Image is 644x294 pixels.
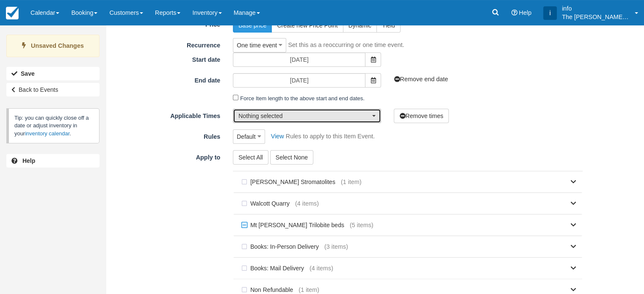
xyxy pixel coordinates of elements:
[350,221,373,230] span: (5 items)
[239,219,350,231] label: Mt [PERSON_NAME] Trilobite beds
[511,10,517,16] i: Help
[233,129,265,144] button: Default
[324,242,348,251] span: (3 items)
[270,150,313,165] button: Select None
[394,76,448,82] a: Remove end date
[237,41,277,49] span: One time event
[31,42,84,49] strong: Unsaved Changes
[238,112,370,120] span: Nothing selected
[288,41,404,49] p: Set this as a reoccurring or one time event.
[239,240,324,253] label: Books: In-Person Delivery
[286,132,375,141] p: Rules to apply to this Item Event.
[239,176,341,188] span: Helen Lake Stromatolites
[341,178,362,187] span: (1 item)
[562,4,630,13] p: info
[239,176,341,188] label: [PERSON_NAME] Stromatolites
[6,67,100,80] button: Save
[106,73,227,85] label: End date
[233,150,268,165] button: Select All
[239,262,310,275] label: Books: Mail Delivery
[240,95,365,102] label: Force Item length to the above start and end dates.
[233,38,286,52] button: One time event
[277,22,337,29] span: Create new Price Point
[519,9,531,16] span: Help
[295,199,319,208] span: (4 items)
[562,13,630,21] p: The [PERSON_NAME] Shale Geoscience Foundation
[6,108,100,143] p: Tip: you can quickly close off a date or adjust inventory in your .
[6,7,19,19] img: checkfront-main-nav-mini-logo.png
[106,150,227,162] label: Apply to
[106,38,227,50] label: Recurrence
[237,132,255,141] span: Default
[543,6,557,20] div: i
[267,133,284,140] a: View
[239,197,295,210] label: Walcott Quarry
[239,219,350,231] span: Mt Stephen Trilobite beds
[233,109,381,123] button: Nothing selected
[6,154,100,168] a: Help
[106,109,227,121] label: Applicable Times
[310,264,333,273] span: (4 items)
[6,83,100,96] a: Back to Events
[106,52,227,64] label: Start date
[21,70,35,77] b: Save
[22,157,35,164] b: Help
[382,22,395,29] span: Yield
[25,130,69,137] a: inventory calendar
[348,22,371,29] span: Dynamic
[394,109,448,123] button: Remove times
[238,22,266,29] span: Base price
[106,129,227,141] label: Rules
